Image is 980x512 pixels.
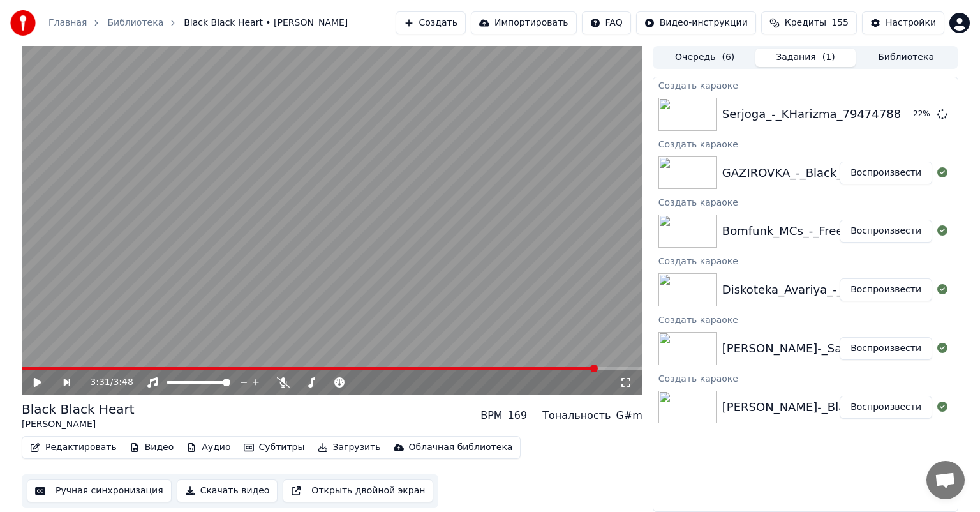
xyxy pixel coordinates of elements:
button: Видео-инструкции [636,11,756,34]
button: Скачать видео [177,479,278,502]
div: [PERSON_NAME]-_Black_Black_Heart [722,398,933,416]
span: ( 1 ) [822,51,835,64]
span: 3:48 [113,376,133,389]
span: Кредиты [785,17,826,29]
button: Загрузить [313,439,386,456]
nav: breadcrumb [48,17,348,29]
div: Создать караоке [653,370,958,386]
div: Serjoga_-_KHarizma_79474788 [722,105,901,123]
div: 22 % [913,109,932,119]
button: Очередь [655,49,755,67]
div: Создать караоке [653,194,958,209]
div: BPM [480,408,502,423]
span: 3:31 [90,376,110,389]
span: 155 [831,17,849,29]
button: Ручная синхронизация [27,479,172,502]
button: Кредиты155 [761,11,857,34]
button: Импортировать [471,11,577,34]
img: youka [10,10,36,36]
div: Создать караоке [653,77,958,93]
div: 169 [508,408,528,423]
button: Создать [396,11,466,34]
button: FAQ [582,11,631,34]
button: Настройки [862,11,944,34]
a: Библиотека [107,17,163,29]
div: Открытый чат [926,461,965,499]
div: Настройки [886,17,936,29]
div: [PERSON_NAME] [22,418,135,431]
button: Субтитры [239,439,310,456]
div: Создать караоке [653,253,958,268]
div: G#m [616,408,642,423]
button: Задания [755,49,856,67]
div: Облачная библиотека [409,441,513,454]
button: Воспроизвести [840,396,932,419]
div: Создать караоке [653,136,958,151]
span: ( 6 ) [722,51,734,64]
button: Редактировать [25,439,122,456]
button: Открыть двойной экран [283,479,433,502]
button: Видео [124,439,179,456]
button: Воспроизвести [840,278,932,301]
span: Black Black Heart • [PERSON_NAME] [184,17,348,29]
div: Создать караоке [653,312,958,327]
button: Воспроизвести [840,162,932,184]
div: / [90,376,121,389]
div: GAZIROVKA_-_Black_56231774 [722,164,901,182]
div: Diskoteka_Avariya_-_Nebo [722,281,873,299]
button: Библиотека [856,49,956,67]
button: Воспроизвести [840,220,932,243]
div: Black Black Heart [22,400,135,418]
button: Аудио [181,439,235,456]
div: Bomfunk_MCs_-_Freestyler_48004855 [722,222,940,240]
div: [PERSON_NAME]-_Satisfaction_47961034 [722,340,959,358]
button: Воспроизвести [840,337,932,360]
div: Тональность [542,408,611,423]
a: Главная [48,17,87,29]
